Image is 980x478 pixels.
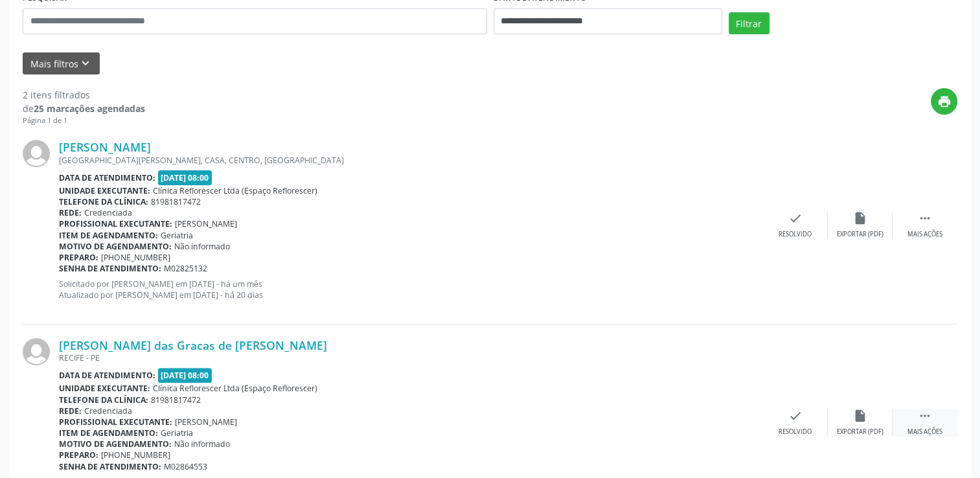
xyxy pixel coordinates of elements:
span: Não informado [174,438,230,450]
b: Unidade executante: [59,383,150,394]
b: Item de agendamento: [59,230,158,241]
div: Exportar (PDF) [837,230,883,239]
div: Resolvido [779,230,812,239]
p: Solicitado por [PERSON_NAME] em [DATE] - há um mês Atualizado por [PERSON_NAME] em [DATE] - há 20... [59,279,763,301]
span: [DATE] 08:00 [158,170,212,185]
b: Item de agendamento: [59,427,158,438]
div: Página 1 de 1 [23,115,145,126]
b: Preparo: [59,450,98,461]
i: insert_drive_file [853,409,867,423]
b: Motivo de agendamento: [59,241,172,252]
span: Clínica Reflorescer Ltda (Espaço Reflorescer) [153,185,317,196]
b: Profissional executante: [59,416,172,427]
i:  [918,211,932,225]
b: Telefone da clínica: [59,394,148,405]
span: Credenciada [84,207,132,218]
span: [PERSON_NAME] [175,416,237,427]
span: Não informado [174,241,230,252]
span: Geriatria [161,230,193,241]
i: insert_drive_file [853,211,867,225]
i: print [937,95,952,109]
b: Telefone da clínica: [59,196,148,207]
div: Mais ações [907,427,942,437]
span: Geriatria [161,427,193,438]
div: Exportar (PDF) [837,427,883,437]
div: 2 itens filtrados [23,88,145,102]
img: img [23,140,50,167]
i: keyboard_arrow_down [78,56,93,71]
i:  [918,409,932,423]
div: de [23,102,145,115]
button: Filtrar [729,12,769,34]
div: Resolvido [779,427,812,437]
b: Preparo: [59,252,98,263]
span: 81981817472 [151,196,201,207]
b: Data de atendimento: [59,172,155,183]
b: Profissional executante: [59,218,172,229]
span: [DATE] 08:00 [158,368,212,383]
span: Credenciada [84,405,132,416]
span: [PHONE_NUMBER] [101,450,170,461]
div: [GEOGRAPHIC_DATA][PERSON_NAME], CASA, CENTRO, [GEOGRAPHIC_DATA] [59,155,763,166]
b: Rede: [59,207,82,218]
b: Motivo de agendamento: [59,438,172,450]
button: print [931,88,957,115]
i: check [788,409,803,423]
span: [PHONE_NUMBER] [101,252,170,263]
a: [PERSON_NAME] das Gracas de [PERSON_NAME] [59,338,327,352]
span: Clínica Reflorescer Ltda (Espaço Reflorescer) [153,383,317,394]
a: [PERSON_NAME] [59,140,151,154]
div: RECIFE - PE [59,352,763,363]
img: img [23,338,50,365]
strong: 25 marcações agendadas [34,102,145,115]
b: Senha de atendimento: [59,263,161,274]
div: Mais ações [907,230,942,239]
span: M02864553 [164,461,207,472]
b: Rede: [59,405,82,416]
span: M02825132 [164,263,207,274]
span: 81981817472 [151,394,201,405]
b: Senha de atendimento: [59,461,161,472]
b: Data de atendimento: [59,370,155,381]
i: check [788,211,803,225]
button: Mais filtroskeyboard_arrow_down [23,52,100,75]
b: Unidade executante: [59,185,150,196]
span: [PERSON_NAME] [175,218,237,229]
